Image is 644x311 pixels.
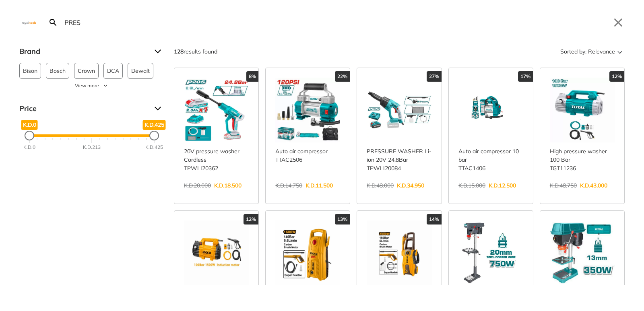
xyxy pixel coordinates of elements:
span: Dewalt [131,63,150,78]
div: 12% [244,214,258,224]
span: Crown [78,63,95,78]
span: View more [75,82,99,89]
button: View more [19,82,164,89]
button: Dewalt [128,63,153,79]
span: Bosch [50,63,66,78]
button: Bosch [46,63,69,79]
div: 22% [335,71,350,82]
div: 12% [609,71,624,82]
span: Relevance [588,45,615,58]
div: 27% [427,71,442,82]
button: Bison [19,63,41,79]
strong: 128 [174,48,184,55]
div: 14% [427,214,442,224]
svg: Sort [615,47,625,56]
span: DCA [107,63,119,78]
span: Price [19,102,148,115]
button: Sorted by:Relevance Sort [559,45,625,58]
div: K.D.425 [145,144,163,151]
div: K.D.0 [23,144,35,151]
div: Maximum Price [149,131,159,140]
svg: Search [48,18,58,27]
div: 13% [335,214,350,224]
img: Close [19,21,39,24]
button: Crown [74,63,99,79]
span: Bison [23,63,37,78]
span: Brand [19,45,148,58]
button: DCA [103,63,123,79]
div: K.D.213 [83,144,101,151]
button: Close [612,16,625,29]
div: 8% [246,71,258,82]
div: 17% [518,71,533,82]
div: Minimum Price [25,131,34,140]
div: results found [174,45,217,58]
input: Search… [63,13,607,32]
